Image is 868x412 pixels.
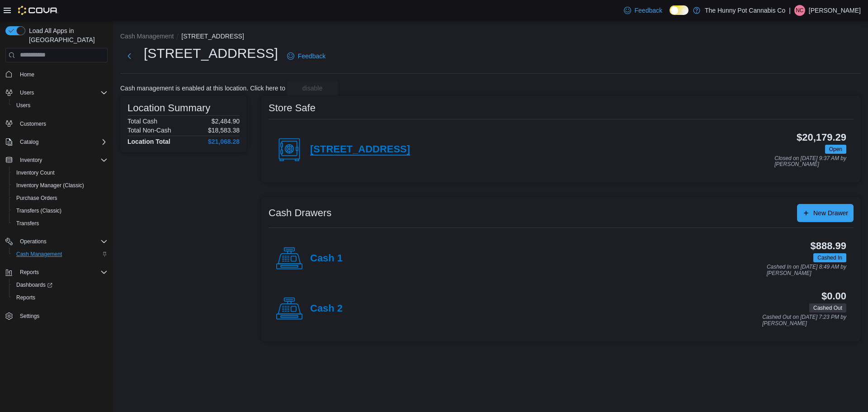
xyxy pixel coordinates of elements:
[813,208,848,218] span: New Drawer
[16,251,62,258] span: Cash Management
[13,279,108,290] span: Dashboards
[9,248,111,260] button: Cash Management
[16,155,108,166] span: Inventory
[9,99,111,112] button: Users
[283,47,329,65] a: Feedback
[16,69,38,80] a: Home
[20,138,38,146] span: Catalog
[16,87,108,98] span: Users
[127,138,170,145] h4: Location Total
[5,64,108,346] nav: Complex example
[287,81,338,95] button: disable
[9,192,111,204] button: Purchase Orders
[16,281,52,289] span: Dashboards
[16,311,43,322] a: Settings
[794,5,805,16] div: Nick Cirinna
[9,217,111,230] button: Transfers
[20,156,42,164] span: Inventory
[208,138,240,145] h4: $21,068.28
[310,303,343,315] h4: Cash 2
[13,193,108,204] span: Purchase Orders
[120,32,861,43] nav: An example of EuiBreadcrumbs
[120,33,174,40] button: Cash Management
[269,103,316,114] h3: Store Safe
[16,182,84,189] span: Inventory Manager (Classic)
[13,218,108,229] span: Transfers
[811,241,846,251] h3: $888.99
[16,310,108,322] span: Settings
[298,52,325,61] span: Feedback
[16,118,50,129] a: Customers
[13,205,65,216] a: Transfers (Classic)
[20,120,46,128] span: Customers
[2,86,111,99] button: Users
[9,279,111,291] a: Dashboards
[635,6,662,15] span: Feedback
[13,249,108,260] span: Cash Management
[25,26,108,44] span: Load All Apps in [GEOGRAPHIC_DATA]
[2,309,111,322] button: Settings
[2,266,111,279] button: Reports
[16,294,35,301] span: Reports
[13,205,108,216] span: Transfers (Classic)
[16,137,42,147] button: Catalog
[705,5,785,16] p: The Hunny Pot Cannabis Co
[762,314,846,327] p: Cashed Out on [DATE] 7:23 PM by [PERSON_NAME]
[127,118,157,125] h6: Total Cash
[797,132,846,143] h3: $20,179.29
[13,100,34,111] a: Users
[2,136,111,148] button: Catalog
[20,269,39,276] span: Reports
[13,279,56,290] a: Dashboards
[16,87,38,98] button: Users
[16,137,108,147] span: Catalog
[13,292,39,303] a: Reports
[16,102,30,109] span: Users
[670,15,670,15] span: Dark Mode
[13,167,108,178] span: Inventory Count
[2,68,111,81] button: Home
[9,179,111,192] button: Inventory Manager (Classic)
[181,33,244,40] button: [STREET_ADDRESS]
[620,1,666,19] a: Feedback
[16,69,108,80] span: Home
[16,267,42,278] button: Reports
[2,154,111,166] button: Inventory
[120,47,138,65] button: Next
[310,144,410,156] h4: [STREET_ADDRESS]
[2,235,111,248] button: Operations
[13,218,42,229] a: Transfers
[127,127,171,134] h6: Total Non-Cash
[796,5,803,16] span: NC
[13,100,108,111] span: Users
[13,292,108,303] span: Reports
[13,180,88,191] a: Inventory Manager (Classic)
[16,207,61,214] span: Transfers (Classic)
[16,267,108,278] span: Reports
[18,6,58,15] img: Cova
[13,180,108,191] span: Inventory Manager (Classic)
[16,155,46,166] button: Inventory
[809,303,846,313] span: Cashed Out
[817,254,842,262] span: Cashed In
[212,118,240,125] p: $2,484.90
[813,304,842,312] span: Cashed Out
[269,208,331,218] h3: Cash Drawers
[2,117,111,130] button: Customers
[127,103,210,114] h3: Location Summary
[120,85,285,92] p: Cash management is enabled at this location. Click here to
[789,5,791,16] p: |
[16,194,57,202] span: Purchase Orders
[20,71,34,78] span: Home
[208,127,240,134] p: $18,583.38
[20,238,47,245] span: Operations
[16,118,108,129] span: Customers
[16,220,39,227] span: Transfers
[310,253,343,265] h4: Cash 1
[16,169,55,176] span: Inventory Count
[20,89,34,96] span: Users
[302,84,322,93] span: disable
[821,291,846,302] h3: $0.00
[670,5,689,15] input: Dark Mode
[767,264,846,276] p: Cashed In on [DATE] 8:49 AM by [PERSON_NAME]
